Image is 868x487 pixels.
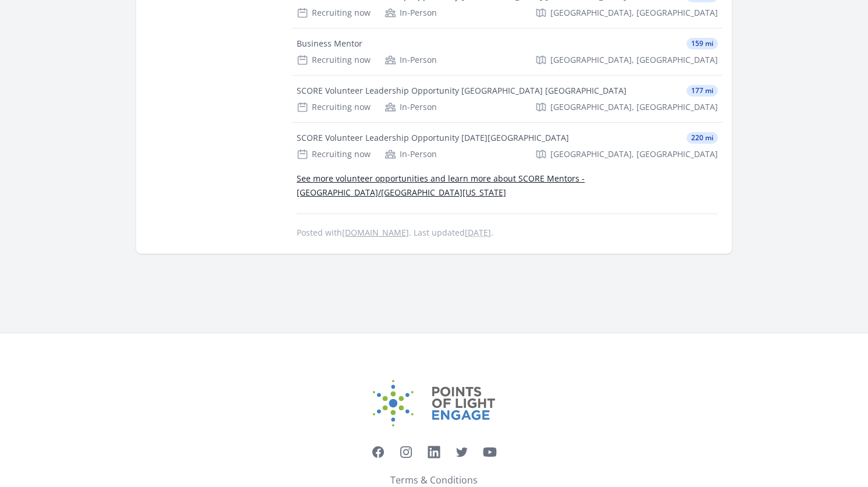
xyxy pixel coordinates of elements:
[550,101,718,113] span: [GEOGRAPHIC_DATA], [GEOGRAPHIC_DATA]
[385,54,437,66] div: In-Person
[686,132,718,144] span: 220 mi
[297,7,371,19] div: Recruiting now
[342,227,409,238] a: [DOMAIN_NAME]
[465,227,491,238] abbr: Tue, Sep 9, 2025 3:49 PM
[297,148,371,160] div: Recruiting now
[297,132,569,144] div: SCORE Volunteer Leadership Opportunity [DATE][GEOGRAPHIC_DATA]
[550,54,718,66] span: [GEOGRAPHIC_DATA], [GEOGRAPHIC_DATA]
[390,473,478,487] a: Terms & Conditions
[385,148,437,160] div: In-Person
[550,7,718,19] span: [GEOGRAPHIC_DATA], [GEOGRAPHIC_DATA]
[297,85,627,97] div: SCORE Volunteer Leadership Opportunity [GEOGRAPHIC_DATA] [GEOGRAPHIC_DATA]
[292,123,723,169] a: SCORE Volunteer Leadership Opportunity [DATE][GEOGRAPHIC_DATA] 220 mi Recruiting now In-Person [G...
[385,7,437,19] div: In-Person
[385,101,437,113] div: In-Person
[373,380,495,426] img: Points of Light Engage
[297,38,362,49] div: Business Mentor
[297,228,718,237] p: Posted with . Last updated .
[297,54,371,66] div: Recruiting now
[686,85,718,97] span: 177 mi
[292,76,723,122] a: SCORE Volunteer Leadership Opportunity [GEOGRAPHIC_DATA] [GEOGRAPHIC_DATA] 177 mi Recruiting now ...
[297,101,371,113] div: Recruiting now
[686,38,718,49] span: 159 mi
[297,173,585,198] a: See more volunteer opportunities and learn more about SCORE Mentors - [GEOGRAPHIC_DATA]/[GEOGRAPH...
[550,148,718,160] span: [GEOGRAPHIC_DATA], [GEOGRAPHIC_DATA]
[292,29,723,75] a: Business Mentor 159 mi Recruiting now In-Person [GEOGRAPHIC_DATA], [GEOGRAPHIC_DATA]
